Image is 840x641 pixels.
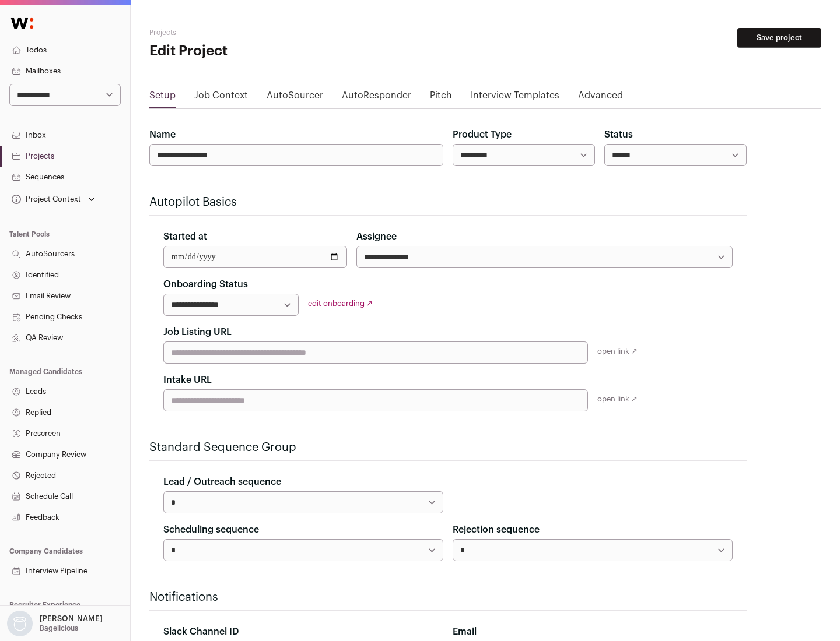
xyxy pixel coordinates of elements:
[163,373,212,387] label: Intake URL
[453,625,733,639] div: Email
[163,625,239,639] label: Slack Channel ID
[453,128,512,142] label: Product Type
[40,624,78,633] p: Bagelicious
[5,12,40,35] img: Wellfound
[149,128,176,142] label: Name
[471,89,559,107] a: Interview Templates
[453,523,540,537] label: Rejection sequence
[9,195,81,204] div: Project Context
[149,439,747,456] h2: Standard Sequence Group
[308,300,373,307] a: edit onboarding ↗
[149,89,176,107] a: Setup
[342,89,411,107] a: AutoResponder
[737,28,821,48] button: Save project
[267,89,323,107] a: AutoSourcer
[149,28,373,37] h2: Projects
[604,128,633,142] label: Status
[149,589,747,605] h2: Notifications
[194,89,248,107] a: Job Context
[163,475,281,489] label: Lead / Outreach sequence
[7,611,33,636] img: nopic.png
[163,523,259,537] label: Scheduling sequence
[163,277,248,291] label: Onboarding Status
[5,611,105,636] button: Open dropdown
[9,191,97,207] button: Open dropdown
[578,89,623,107] a: Advanced
[149,194,747,210] h2: Autopilot Basics
[163,230,207,244] label: Started at
[163,325,232,339] label: Job Listing URL
[356,230,397,244] label: Assignee
[40,614,103,624] p: [PERSON_NAME]
[149,42,373,61] h1: Edit Project
[430,89,452,107] a: Pitch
